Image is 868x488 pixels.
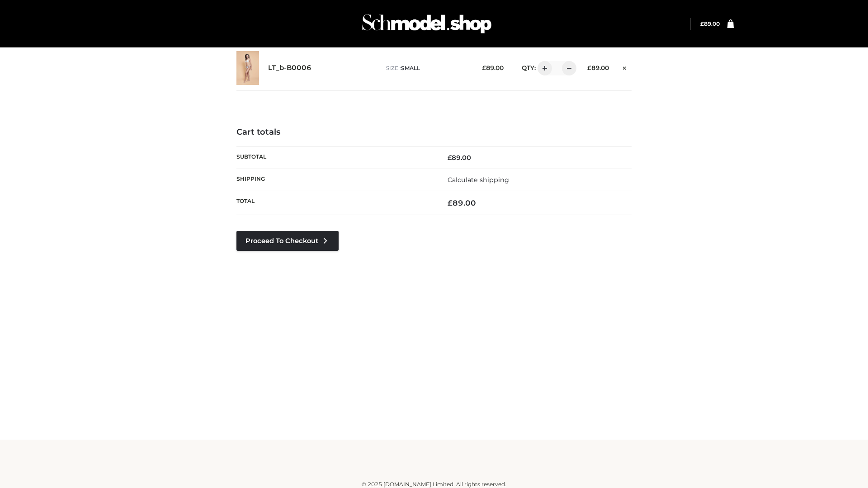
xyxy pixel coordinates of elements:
bdi: 89.00 [448,154,471,162]
bdi: 89.00 [587,64,609,71]
a: Calculate shipping [448,176,509,184]
span: £ [482,64,486,71]
h4: Cart totals [236,127,632,137]
th: Total [236,191,434,215]
bdi: 89.00 [448,198,476,207]
span: £ [448,198,453,207]
th: Shipping [236,169,434,191]
a: Remove this item [618,61,632,73]
th: Subtotal [236,146,434,169]
bdi: 89.00 [700,20,720,27]
span: £ [700,20,704,27]
span: £ [587,64,591,71]
img: Schmodel Admin 964 [359,6,495,42]
img: LT_b-B0006 - SMALL [236,51,259,85]
a: LT_b-B0006 [268,64,311,72]
a: £89.00 [700,20,720,27]
span: SMALL [401,65,420,71]
a: Proceed to Checkout [236,231,339,251]
div: QTY: [513,61,573,75]
span: £ [448,154,452,162]
p: size : [386,64,468,72]
bdi: 89.00 [482,64,504,71]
